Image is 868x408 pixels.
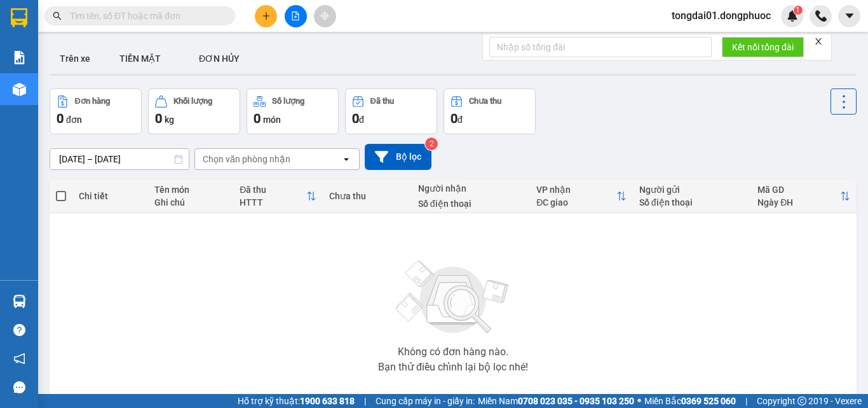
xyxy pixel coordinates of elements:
div: Người nhận [418,183,524,193]
div: Số lượng [272,97,304,106]
th: Toggle SortBy [751,179,857,213]
div: Đã thu [240,185,306,195]
strong: 0369 525 060 [681,396,736,406]
span: message [13,381,25,393]
span: kg [165,115,174,125]
span: 0 [352,111,359,126]
span: TIỀN MẶT [119,53,161,64]
span: ⚪️ [637,398,641,404]
span: đ [359,115,364,125]
div: Mã GD [757,185,840,195]
strong: 1900 633 818 [300,396,355,406]
span: 0 [254,111,261,126]
span: đơn [66,115,82,125]
span: tongdai01.dongphuoc [661,8,781,24]
img: logo-vxr [11,8,27,27]
span: caret-down [844,10,855,22]
button: aim [314,5,336,27]
div: Ngày ĐH [757,197,840,208]
span: Kết nối tổng đài [732,40,794,54]
span: 0 [155,111,162,126]
div: Ghi chú [154,197,227,208]
span: close [814,37,823,46]
img: warehouse-icon [13,83,26,96]
button: Đã thu0đ [345,88,437,134]
img: solution-icon [13,51,26,64]
div: Khối lượng [173,97,212,106]
span: copyright [797,397,806,405]
button: file-add [285,5,307,27]
span: đ [458,115,463,125]
th: Toggle SortBy [530,179,633,213]
input: Nhập số tổng đài [489,37,712,57]
div: Chi tiết [79,191,142,201]
div: VP nhận [536,185,616,195]
div: Người gửi [639,185,745,195]
img: phone-icon [815,10,827,22]
img: warehouse-icon [13,295,26,308]
span: Cung cấp máy in - giấy in: [376,394,475,408]
button: caret-down [838,5,860,27]
div: ĐC giao [536,197,616,208]
img: icon-new-feature [787,10,798,22]
span: question-circle [13,324,25,336]
strong: 0708 023 035 - 0935 103 250 [518,396,634,406]
span: | [364,394,366,408]
div: Chưa thu [329,191,405,201]
span: Miền Bắc [644,394,736,408]
span: plus [262,11,271,20]
th: Toggle SortBy [233,179,322,213]
span: 1 [796,6,800,15]
input: Select a date range. [50,149,189,169]
div: Chưa thu [469,97,501,106]
button: Bộ lọc [365,144,431,170]
div: Không có đơn hàng nào. [398,347,508,357]
input: Tìm tên, số ĐT hoặc mã đơn [70,9,220,23]
span: ĐƠN HỦY [199,53,240,64]
button: Chưa thu0đ [444,88,536,134]
span: aim [320,11,329,20]
div: HTTT [240,197,306,208]
button: Kết nối tổng đài [722,37,804,57]
span: Miền Nam [478,394,634,408]
div: Tên món [154,185,227,195]
svg: open [341,154,351,164]
div: Số điện thoại [639,197,745,208]
span: 0 [451,111,458,126]
button: plus [255,5,277,27]
button: Đơn hàng0đơn [50,88,142,134]
span: file-add [291,11,300,20]
div: Đơn hàng [75,97,110,106]
div: Chọn văn phòng nhận [203,153,290,165]
div: Đã thu [370,97,394,106]
div: Bạn thử điều chỉnh lại bộ lọc nhé! [378,362,528,372]
span: notification [13,353,25,365]
img: svg+xml;base64,PHN2ZyBjbGFzcz0ibGlzdC1wbHVnX19zdmciIHhtbG5zPSJodHRwOi8vd3d3LnczLm9yZy8yMDAwL3N2Zy... [390,253,517,342]
button: Khối lượng0kg [148,88,240,134]
button: Trên xe [50,43,100,74]
span: món [263,115,281,125]
sup: 2 [425,137,438,150]
span: | [745,394,747,408]
button: Số lượng0món [247,88,339,134]
span: 0 [57,111,64,126]
span: Hỗ trợ kỹ thuật: [238,394,355,408]
sup: 1 [794,6,803,15]
div: Số điện thoại [418,199,524,209]
span: search [53,11,62,20]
